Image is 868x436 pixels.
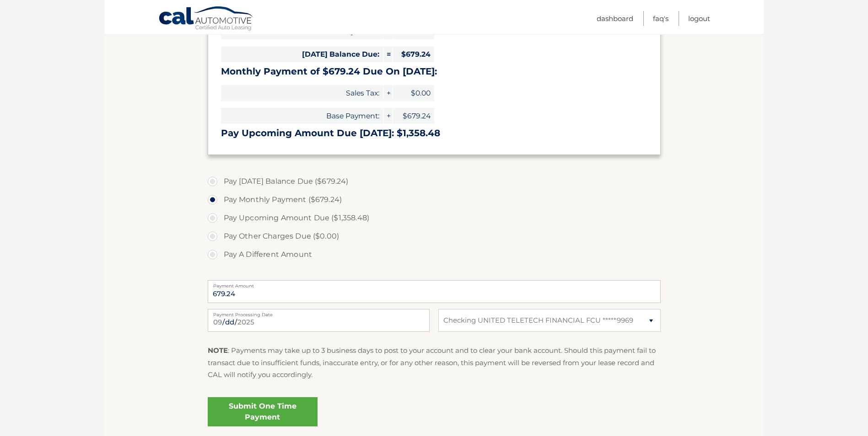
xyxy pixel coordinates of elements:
[208,309,430,332] input: Payment Date
[393,85,434,101] span: $0.00
[158,6,254,32] a: Cal Automotive
[221,46,383,62] span: [DATE] Balance Due:
[208,309,430,316] label: Payment Processing Date
[383,46,393,62] span: =
[208,245,661,264] label: Pay A Different Amount
[383,108,393,124] span: +
[208,280,661,287] label: Payment Amount
[688,11,710,26] a: Logout
[208,280,661,303] input: Payment Amount
[221,85,383,101] span: Sales Tax:
[208,397,318,426] a: Submit One Time Payment
[208,172,661,191] label: Pay [DATE] Balance Due ($679.24)
[208,227,661,245] label: Pay Other Charges Due ($0.00)
[393,108,434,124] span: $679.24
[208,191,661,209] label: Pay Monthly Payment ($679.24)
[383,85,393,101] span: +
[653,11,669,26] a: FAQ's
[208,209,661,227] label: Pay Upcoming Amount Due ($1,358.48)
[221,108,383,124] span: Base Payment:
[393,46,434,62] span: $679.24
[208,345,661,381] p: : Payments may take up to 3 business days to post to your account and to clear your bank account....
[597,11,633,26] a: Dashboard
[208,346,228,355] strong: NOTE
[221,128,647,139] h3: Pay Upcoming Amount Due [DATE]: $1,358.48
[221,66,647,77] h3: Monthly Payment of $679.24 Due On [DATE]:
